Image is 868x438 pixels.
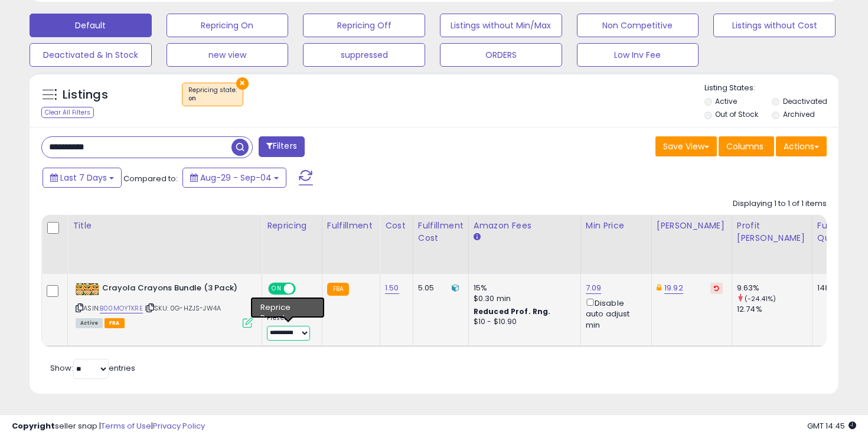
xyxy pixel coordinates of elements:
[745,294,776,303] small: (-24.41%)
[586,296,642,331] div: Disable auto adjust min
[664,282,683,294] a: 19.92
[12,421,205,432] div: seller snap | |
[474,283,572,293] div: 15%
[41,107,94,118] div: Clear All Filters
[43,168,122,188] button: Last 7 Days
[704,83,839,94] p: Listing States:
[269,284,284,294] span: ON
[327,283,349,296] small: FBA
[167,43,289,67] button: new view
[60,172,107,184] span: Last 7 Days
[153,420,205,432] a: Privacy Policy
[719,136,774,156] button: Columns
[76,318,103,328] span: All listings currently available for purchase on Amazon
[655,136,717,156] button: Save View
[807,420,856,432] span: 2025-09-12 14:45 GMT
[586,220,647,232] div: Min Price
[715,109,758,119] label: Out of Stock
[236,77,249,90] button: ×
[123,173,178,184] span: Compared to:
[474,220,576,232] div: Amazon Fees
[200,172,272,184] span: Aug-29 - Sep-04
[76,283,99,296] img: 513wTwiq3HL._SL40_.jpg
[817,220,858,244] div: Fulfillable Quantity
[188,86,237,103] span: Repricing state :
[440,14,562,37] button: Listings without Min/Max
[12,420,55,432] strong: Copyright
[76,283,253,326] div: ASIN:
[440,43,562,67] button: ORDERS
[267,220,317,232] div: Repricing
[726,140,763,152] span: Columns
[474,293,572,304] div: $0.30 min
[101,420,151,432] a: Terms of Use
[73,220,257,232] div: Title
[50,362,135,374] span: Show: entries
[474,232,481,243] small: Amazon Fees.
[715,96,737,106] label: Active
[776,136,827,156] button: Actions
[713,14,836,37] button: Listings without Cost
[385,220,408,232] div: Cost
[737,304,812,315] div: 12.74%
[30,14,152,37] button: Default
[327,220,375,232] div: Fulfillment
[267,314,313,341] div: Preset:
[303,14,425,37] button: Repricing Off
[105,318,125,328] span: FBA
[737,220,807,244] div: Profit [PERSON_NAME]
[102,283,246,297] b: Crayola Crayons Bundle (3 Pack)
[586,282,602,294] a: 7.09
[577,43,699,67] button: Low Inv Fee
[63,87,108,103] h5: Listings
[267,301,313,312] div: Amazon AI *
[418,220,464,244] div: Fulfillment Cost
[817,283,854,293] div: 1482
[182,168,286,188] button: Aug-29 - Sep-04
[577,14,699,37] button: Non Competitive
[188,94,237,103] div: on
[783,96,827,106] label: Deactivated
[737,283,812,293] div: 9.63%
[385,282,399,294] a: 1.50
[259,136,305,157] button: Filters
[474,306,551,316] b: Reduced Prof. Rng.
[145,303,221,313] span: | SKU: 0G-HZJS-JW4A
[303,43,425,67] button: suppressed
[474,317,572,327] div: $10 - $10.90
[418,283,459,293] div: 5.05
[294,284,313,294] span: OFF
[30,43,152,67] button: Deactivated & In Stock
[657,220,727,232] div: [PERSON_NAME]
[783,109,815,119] label: Archived
[100,303,143,313] a: B00MOYTKRE
[167,14,289,37] button: Repricing On
[733,198,827,210] div: Displaying 1 to 1 of 1 items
